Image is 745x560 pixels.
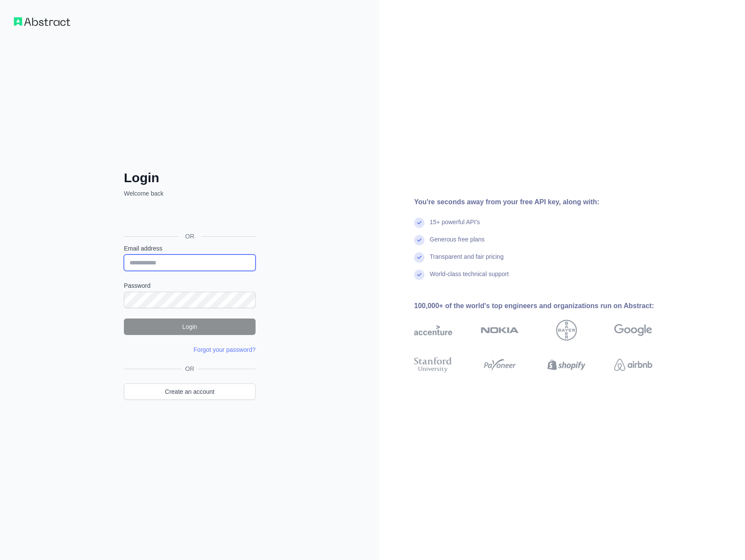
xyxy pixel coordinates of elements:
[430,218,480,235] div: 15+ powerful API's
[614,320,652,341] img: google
[430,252,504,270] div: Transparent and fair pricing
[414,218,424,228] img: check mark
[414,197,680,207] div: You're seconds away from your free API key, along with:
[194,346,256,353] a: Forgot your password?
[481,320,519,341] img: nokia
[124,189,256,198] p: Welcome back
[430,270,509,287] div: World-class technical support
[124,281,256,290] label: Password
[481,355,519,374] img: payoneer
[430,235,485,252] div: Generous free plans
[547,355,586,374] img: shopify
[414,235,424,245] img: check mark
[124,244,256,253] label: Email address
[178,232,201,241] span: OR
[414,320,452,341] img: accenture
[124,170,256,186] h2: Login
[414,252,424,263] img: check mark
[14,17,70,26] img: Workflow
[124,319,256,335] button: Login
[414,270,424,280] img: check mark
[556,320,577,341] img: bayer
[614,355,652,374] img: airbnb
[182,364,198,373] span: OR
[414,301,680,311] div: 100,000+ of the world's top engineers and organizations run on Abstract:
[124,383,256,400] a: Create an account
[414,355,452,374] img: stanford university
[120,207,258,226] iframe: Sign in with Google Button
